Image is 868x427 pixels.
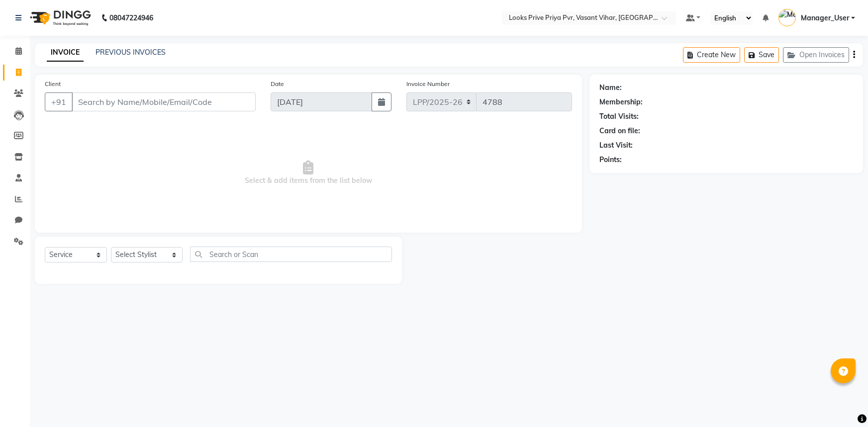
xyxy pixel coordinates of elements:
[45,123,572,223] span: Select & add items from the list below
[599,83,622,93] div: Name:
[45,92,73,111] button: +91
[96,48,166,57] a: PREVIOUS INVOICES
[599,111,639,122] div: Total Visits:
[744,47,779,63] button: Save
[25,4,94,32] img: logo
[599,126,640,136] div: Card on file:
[109,4,153,32] b: 08047224946
[778,9,796,26] img: Manager_User
[826,387,858,417] iframe: chat widget
[190,247,392,262] input: Search or Scan
[271,80,284,88] label: Date
[783,47,849,63] button: Open Invoices
[683,47,740,63] button: Create New
[599,140,633,151] div: Last Visit:
[599,97,643,107] div: Membership:
[406,80,450,88] label: Invoice Number
[72,92,256,111] input: Search by Name/Mobile/Email/Code
[47,44,84,62] a: INVOICE
[45,80,61,88] label: Client
[801,13,849,23] span: Manager_User
[599,155,622,165] div: Points:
